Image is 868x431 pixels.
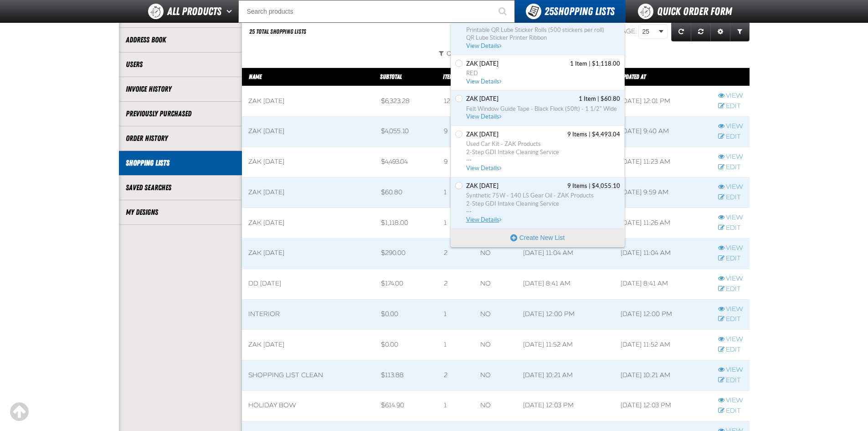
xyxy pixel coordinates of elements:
td: 2 [437,360,474,391]
td: $4,055.10 [375,116,437,147]
div: Scroll to the top [9,402,29,422]
td: Zak [DATE] [242,238,375,269]
td: 1 [437,177,474,208]
a: Edit row action [718,193,743,202]
td: Zak [DATE] [242,116,375,147]
td: [DATE] 11:04 AM [517,238,614,269]
a: Edit row action [718,315,743,324]
td: No [474,269,517,299]
a: Edit row action [718,163,743,172]
span: 2-Step GDI Intake Cleaning Service [466,148,620,156]
a: Invoice History [126,84,235,94]
a: Edit row action [718,102,743,111]
a: Previously Purchased [126,109,235,119]
span: ... [466,208,620,211]
a: Reset grid action [691,21,711,42]
button: Owneris equal to "[PERSON_NAME]" [242,49,750,57]
span: $1,118.00 [592,60,620,68]
td: $174.00 [375,269,437,299]
td: [DATE] 8:41 AM [614,269,712,299]
span: View Details [466,42,503,49]
span: 2-Step GDI Intake Cleaning Service [466,200,620,208]
a: Order History [126,133,235,144]
td: [DATE] 11:52 AM [517,330,614,360]
a: Edit row action [718,254,743,263]
td: 9 [437,147,474,177]
a: Zak 11.8.2024 contains 1 item. Total cost is $1,118.00. Click to see all items, discounts, taxes ... [464,60,620,86]
span: Zak 7.21.2025 [466,130,498,139]
td: 12 [437,86,474,117]
td: [DATE] 8:41 AM [517,269,614,299]
th: Row actions [712,68,750,86]
div: You have 25 Shopping Lists. Open to view details [451,23,625,247]
a: Shopping Lists [126,158,235,168]
a: Edit row action [718,285,743,294]
strong: 25 [544,5,554,18]
span: ... [466,156,620,159]
a: Zak 2.3.2025 contains 1 item. Total cost is $60.80. Click to see all items, discounts, taxes and ... [464,95,620,121]
td: [DATE] 11:04 AM [614,238,712,269]
span: | [589,60,591,67]
a: View row action [718,153,743,161]
td: Zak [DATE] [242,147,375,177]
td: [DATE] 10:21 AM [517,360,614,391]
td: No [474,390,517,421]
span: Zak 8.4.2025 [466,182,498,190]
span: View Details [466,113,503,120]
a: Address Book [126,35,235,45]
span: $4,055.10 [592,182,620,190]
a: Edit row action [718,376,743,385]
td: $1,118.00 [375,208,437,239]
td: Zak [DATE] [242,86,375,117]
span: RED [466,69,620,78]
span: All Products [167,3,221,20]
td: Zak [DATE] [242,330,375,360]
a: View row action [718,92,743,100]
div: 25 Total Shopping Lists [249,27,306,36]
a: View row action [718,275,743,283]
a: My Designs [126,207,235,218]
span: 25 [642,27,657,36]
td: [DATE] 10:21 AM [614,360,712,391]
td: $6,323.28 [375,86,437,117]
span: QR Lube Sticker Printer Ribbon [466,34,620,42]
a: Updated At [620,73,646,80]
a: Edit row action [718,407,743,415]
a: Subtotal [380,73,402,80]
a: View row action [718,122,743,131]
span: Shopping Lists [544,5,615,18]
span: 1 Item [570,60,587,68]
td: 9 [437,116,474,147]
td: No [474,238,517,269]
td: $4,493.04 [375,147,437,177]
td: No [474,330,517,360]
span: Owner [447,50,552,57]
span: View Details [466,216,503,223]
a: Zak 8.4.2025 contains 9 items. Total cost is $4,055.10. Click to see all items, discounts, taxes ... [464,182,620,224]
span: | [597,95,599,102]
span: Synthetic 75W - 140 LS Gear Oil - ZAK Products [466,192,620,200]
a: Edit row action [718,224,743,233]
td: No [474,360,517,391]
span: View Details [466,165,503,171]
a: View row action [718,396,743,405]
a: Items [443,73,456,80]
a: Expand or Collapse Grid Settings [710,21,730,42]
span: View Details [466,78,503,85]
span: 9 Items [567,182,587,190]
td: $290.00 [375,238,437,269]
a: View row action [718,213,743,222]
span: 9 Items [567,130,587,139]
span: Felt Window Guide Tape - Black Flock (50ft) - 1 1/2" Wide [466,105,620,113]
td: $0.00 [375,299,437,330]
span: $4,493.04 [592,130,620,139]
td: 1 [437,330,474,360]
td: [DATE] 9:40 AM [614,116,712,147]
td: Shopping List CLEAN [242,360,375,391]
td: INTERIOR [242,299,375,330]
a: Expand or Collapse Grid Filters [730,21,750,42]
a: Edit row action [718,346,743,354]
a: Zak 7.21.2025 contains 9 items. Total cost is $4,493.04. Click to see all items, discounts, taxes... [464,130,620,172]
